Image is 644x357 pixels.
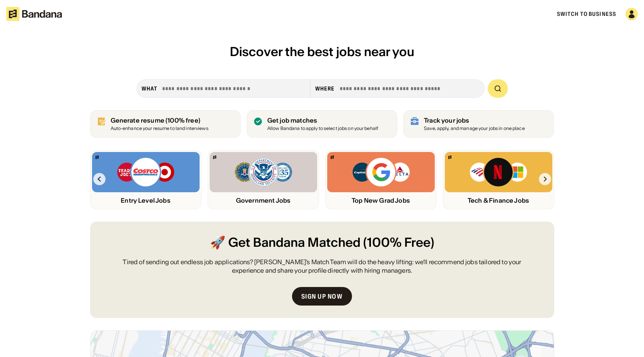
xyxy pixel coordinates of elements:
a: Bandana logoFBI, DHS, MWRD logosGovernment Jobs [208,150,319,209]
div: Allow Bandana to apply to select jobs on your behalf [267,126,378,131]
a: Generate resume (100% free)Auto-enhance your resume to land interviews [90,110,241,138]
img: Capital One, Google, Delta logos [352,157,410,188]
div: Generate resume [111,117,208,124]
img: FBI, DHS, MWRD logos [234,157,293,188]
div: Entry Level Jobs [92,197,200,204]
img: Trader Joe’s, Costco, Target logos [116,157,175,188]
a: Switch to Business [557,10,616,17]
img: Right Arrow [539,173,551,185]
img: Bandana logo [96,155,99,159]
a: Sign up now [292,287,352,306]
div: Track your jobs [424,117,525,124]
span: Discover the best jobs near you [230,44,414,60]
div: Government Jobs [210,197,317,204]
img: Bandana logo [331,155,334,159]
div: Sign up now [301,293,343,299]
div: Auto-enhance your resume to land interviews [111,126,208,131]
a: Bandana logoTrader Joe’s, Costco, Target logosEntry Level Jobs [90,150,202,209]
img: Bandana logotype [6,7,62,21]
div: Tech & Finance Jobs [445,197,552,204]
div: Where [315,85,335,92]
img: Bandana logo [448,155,451,159]
a: Track your jobs Save, apply, and manage your jobs in one place [403,110,554,138]
img: Left Arrow [93,173,106,185]
a: Bandana logoCapital One, Google, Delta logosTop New Grad Jobs [325,150,437,209]
div: Top New Grad Jobs [327,197,435,204]
div: Tired of sending out endless job applications? [PERSON_NAME]’s Match Team will do the heavy lifti... [109,258,536,275]
a: Get job matches Allow Bandana to apply to select jobs on your behalf [247,110,397,138]
img: Bank of America, Netflix, Microsoft logos [469,157,528,188]
span: (100% Free) [363,234,434,251]
div: Get job matches [267,117,378,124]
span: (100% free) [166,116,200,124]
span: 🚀 Get Bandana Matched [210,234,360,251]
div: what [142,85,157,92]
img: Bandana logo [213,155,216,159]
a: Bandana logoBank of America, Netflix, Microsoft logosTech & Finance Jobs [443,150,554,209]
div: Save, apply, and manage your jobs in one place [424,126,525,131]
